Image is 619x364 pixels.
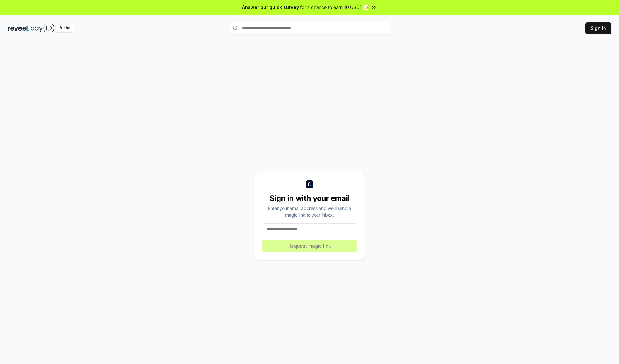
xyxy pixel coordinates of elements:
button: Sign In [585,22,611,34]
span: Answer our quick survey [242,4,299,11]
img: reveel_dark [8,24,29,32]
div: Sign in with your email [262,193,357,203]
div: Enter your email address and we’ll send a magic link to your inbox. [262,205,357,218]
div: Alpha [56,24,74,32]
img: pay_id [31,24,54,32]
img: logo_small [306,180,313,188]
span: for a chance to earn 10 USDT 📝 [300,4,369,11]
